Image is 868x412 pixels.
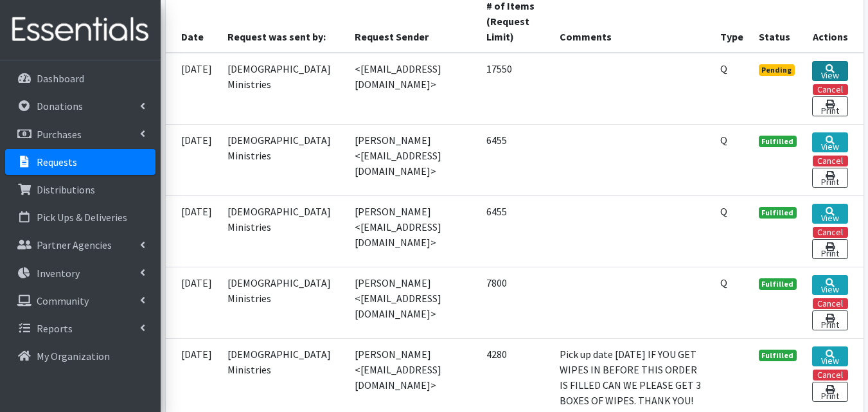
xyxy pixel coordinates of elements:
button: Cancel [813,227,848,238]
a: Print [812,382,847,402]
td: 17550 [479,53,552,125]
td: [DEMOGRAPHIC_DATA] Ministries [220,124,347,195]
p: Pick Ups & Deliveries [37,211,127,224]
td: [DATE] [166,267,220,338]
a: Dashboard [5,66,155,91]
td: [PERSON_NAME] <[EMAIL_ADDRESS][DOMAIN_NAME]> [347,124,479,195]
span: Fulfilled [759,207,797,219]
td: 6455 [479,195,552,267]
span: Fulfilled [759,350,797,361]
td: 6455 [479,124,552,195]
td: 7800 [479,267,552,338]
img: HumanEssentials [5,8,155,51]
a: Purchases [5,121,155,147]
a: Print [812,168,847,188]
td: <[EMAIL_ADDRESS][DOMAIN_NAME]> [347,53,479,125]
abbr: Quantity [720,134,727,147]
a: Print [812,96,847,116]
a: Print [812,310,847,330]
a: View [812,275,847,295]
abbr: Quantity [720,62,727,75]
p: Purchases [37,128,82,141]
p: Inventory [37,267,80,280]
a: Donations [5,93,155,119]
button: Cancel [813,84,848,95]
button: Cancel [813,298,848,309]
p: Reports [37,322,73,335]
a: My Organization [5,343,155,369]
p: My Organization [37,350,110,363]
p: Requests [37,156,77,168]
td: [PERSON_NAME] <[EMAIL_ADDRESS][DOMAIN_NAME]> [347,267,479,338]
td: [DATE] [166,195,220,267]
td: [DEMOGRAPHIC_DATA] Ministries [220,267,347,338]
td: [DEMOGRAPHIC_DATA] Ministries [220,195,347,267]
a: Requests [5,149,155,175]
td: [DATE] [166,53,220,125]
td: [DEMOGRAPHIC_DATA] Ministries [220,53,347,125]
a: Partner Agencies [5,232,155,258]
a: View [812,204,847,224]
button: Cancel [813,156,848,166]
a: View [812,132,847,152]
a: View [812,346,847,366]
td: [DATE] [166,124,220,195]
a: Print [812,239,847,259]
p: Dashboard [37,72,84,85]
p: Partner Agencies [37,238,112,251]
a: Reports [5,316,155,341]
a: View [812,61,847,81]
span: Pending [759,64,795,76]
a: Pick Ups & Deliveries [5,204,155,230]
td: [PERSON_NAME] <[EMAIL_ADDRESS][DOMAIN_NAME]> [347,195,479,267]
a: Inventory [5,260,155,286]
p: Community [37,294,89,307]
abbr: Quantity [720,276,727,289]
a: Community [5,288,155,314]
p: Donations [37,100,83,112]
span: Fulfilled [759,278,797,290]
a: Distributions [5,177,155,202]
abbr: Quantity [720,205,727,218]
button: Cancel [813,370,848,381]
span: Fulfilled [759,136,797,147]
p: Distributions [37,183,95,196]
